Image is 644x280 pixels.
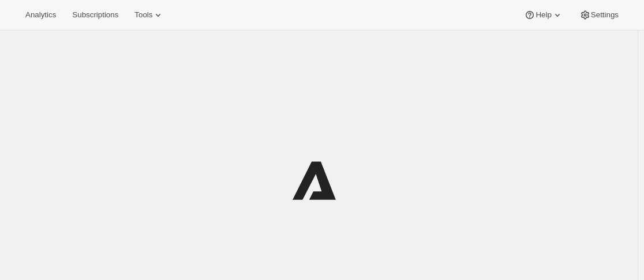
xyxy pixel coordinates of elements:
[25,10,56,20] span: Analytics
[572,7,626,23] button: Settings
[72,10,118,20] span: Subscriptions
[65,7,125,23] button: Subscriptions
[18,7,63,23] button: Analytics
[134,10,152,20] span: Tools
[536,10,551,20] span: Help
[591,10,619,20] span: Settings
[517,7,570,23] button: Help
[128,7,171,23] button: Tools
